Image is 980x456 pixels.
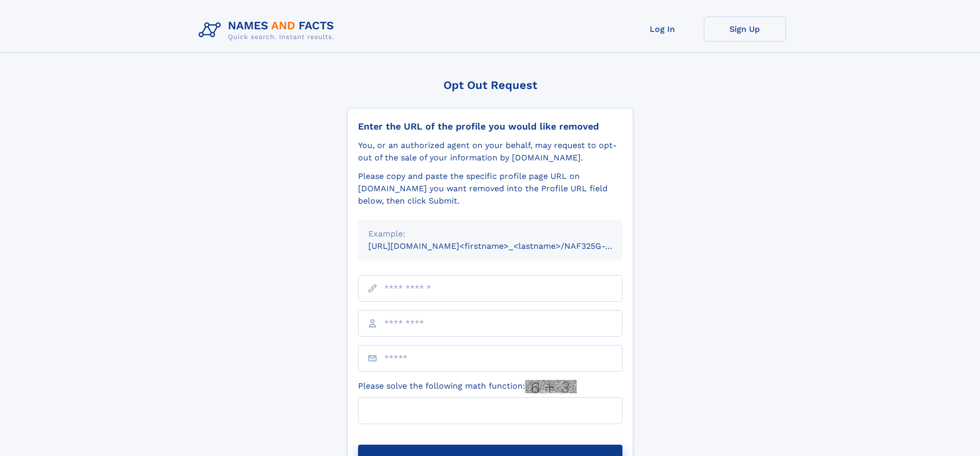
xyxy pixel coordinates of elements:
[358,380,577,393] label: Please solve the following math function:
[358,139,622,164] div: You, or an authorized agent on your behalf, may request to opt-out of the sale of your informatio...
[621,16,704,42] a: Log In
[704,16,786,42] a: Sign Up
[368,228,612,240] div: Example:
[368,241,642,251] small: [URL][DOMAIN_NAME]<firstname>_<lastname>/NAF325G-xxxxxxxx
[358,170,622,207] div: Please copy and paste the specific profile page URL on [DOMAIN_NAME] you want removed into the Pr...
[194,16,343,44] img: Logo Names and Facts
[358,121,622,132] div: Enter the URL of the profile you would like removed
[347,79,633,92] div: Opt Out Request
